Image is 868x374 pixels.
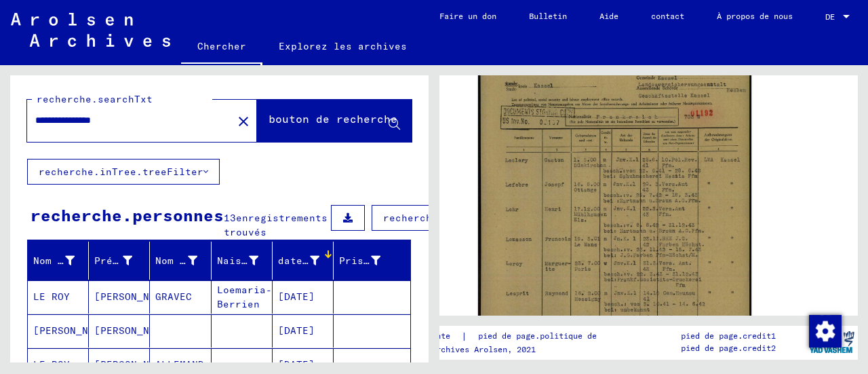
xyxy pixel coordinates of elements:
button: recherche.columnFilter.filter [372,205,571,231]
button: Clair [230,107,257,134]
div: date de naissance [278,250,336,272]
font: Prénom [94,255,131,267]
mat-header-cell: Prisonnier # [334,242,410,280]
font: DE [825,12,835,22]
font: pied de page.politique de confidentialité [478,331,673,341]
mat-header-cell: Nom de famille [28,242,89,280]
font: Prisonnier # [339,255,412,267]
mat-header-cell: Nom de naissance [150,242,211,280]
font: Naissance [217,255,272,267]
font: pied de page.credit2 [681,343,776,353]
font: Aide [599,11,618,21]
font: [PERSON_NAME] [94,358,174,371]
img: yv_logo.png [806,325,857,359]
font: Bulletin [529,11,567,21]
font: recherche.columnFilter.filter [383,212,559,224]
font: recherche.inTree.treeFilter [39,166,203,178]
font: [PERSON_NAME] [94,291,174,303]
div: Prénom [94,250,149,272]
font: [DATE] [278,291,315,303]
font: LE ROY [33,358,70,371]
font: recherche.searchTxt [37,93,153,105]
img: Modification du consentement [809,315,842,348]
a: Explorez les archives [262,30,423,62]
mat-header-cell: Naissance [212,242,273,280]
mat-header-cell: date de naissance [273,242,334,280]
font: [DATE] [278,324,315,337]
font: enregistrements trouvés [224,212,328,238]
font: GRAVEC [155,291,192,303]
font: Faire un don [439,11,496,21]
a: Chercher [181,30,262,65]
font: [PERSON_NAME] [94,324,174,337]
font: À propos de nous [717,11,793,21]
div: Prisonnier # [339,250,397,272]
font: pied de page.credit1 [681,331,776,341]
font: 13 [224,212,236,224]
font: LE ROY [33,291,70,303]
font: Nom de famille [33,255,119,267]
a: pied de page.politique de confidentialité [467,329,690,343]
font: ALLEMAND [155,358,204,371]
font: [DATE] [278,358,315,371]
font: recherche.personnes [31,205,224,225]
mat-header-cell: Prénom [89,242,150,280]
font: Loemaria-Berrien [217,284,272,310]
div: Naissance [217,250,275,272]
button: recherche.inTree.treeFilter [27,159,220,185]
font: Droits d'auteur © Archives Arolsen, 2021 [346,344,536,354]
font: date de naissance [278,255,382,267]
mat-icon: close [235,113,252,130]
div: Nom de famille [33,250,92,272]
font: Nom de naissance [155,255,253,267]
font: contact [651,11,684,21]
font: bouton de recherche [269,112,397,126]
div: Nom de naissance [155,250,214,272]
button: bouton de recherche [257,100,412,142]
font: Chercher [197,40,246,52]
font: | [461,330,467,342]
font: Explorez les archives [279,40,407,52]
img: Arolsen_neg.svg [11,13,170,47]
font: [PERSON_NAME] [33,324,113,337]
